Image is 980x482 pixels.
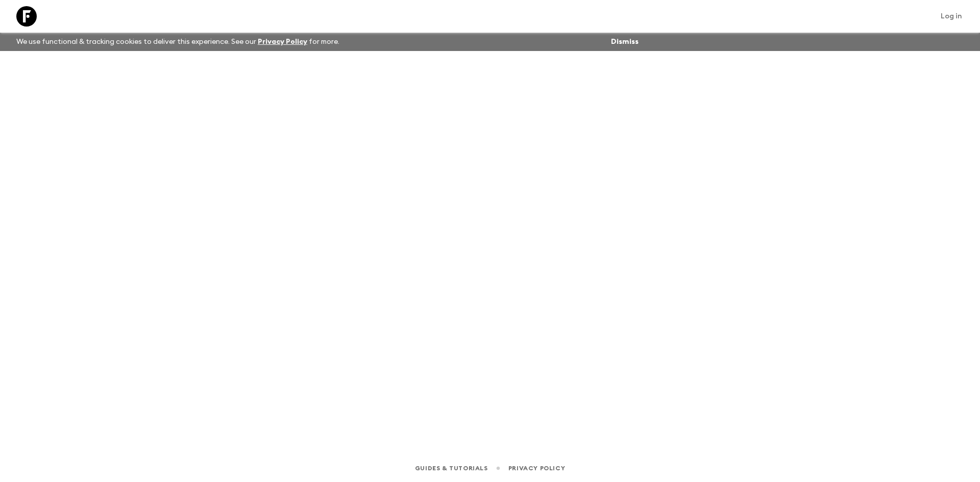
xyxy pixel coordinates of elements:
a: Privacy Policy [508,463,565,474]
a: Privacy Policy [258,38,307,45]
a: Log in [935,9,968,23]
button: Dismiss [608,35,641,49]
a: Guides & Tutorials [415,463,488,474]
p: We use functional & tracking cookies to deliver this experience. See our for more. [12,33,344,51]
